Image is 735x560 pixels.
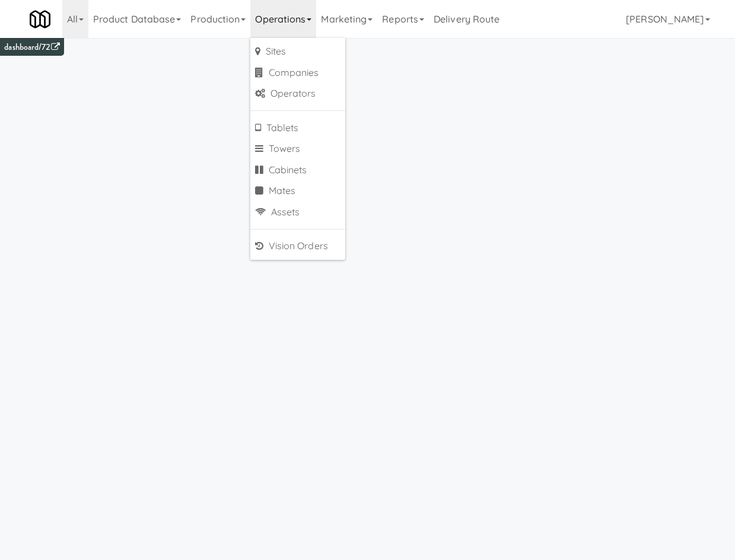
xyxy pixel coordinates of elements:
[250,62,345,84] a: Companies
[4,41,59,53] a: dashboard/72
[250,41,345,62] a: Sites
[250,160,345,181] a: Cabinets
[250,117,345,139] a: Tablets
[250,236,345,257] a: Vision Orders
[30,9,50,30] img: Micromart
[250,180,345,202] a: Mates
[250,138,345,160] a: Towers
[250,83,345,104] a: Operators
[250,202,345,223] a: Assets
